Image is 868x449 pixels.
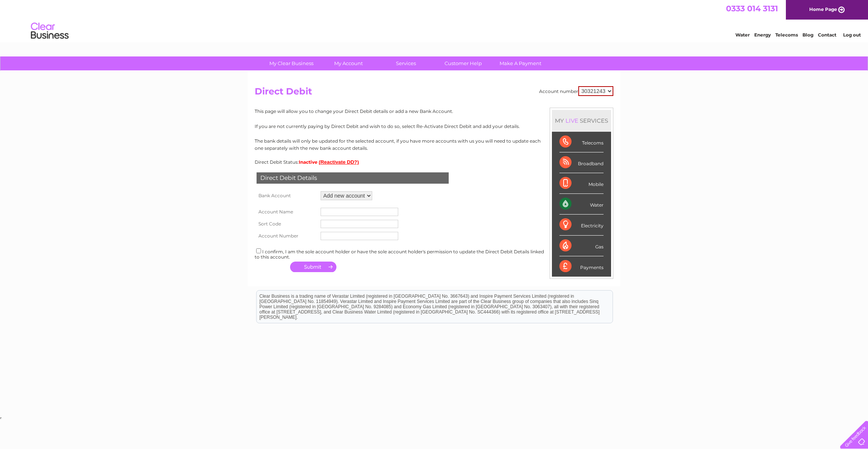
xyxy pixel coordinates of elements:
a: Customer Help [432,56,494,70]
div: Clear Business is a trading name of Verastar Limited (registered in [GEOGRAPHIC_DATA] No. 3667643... [257,4,613,37]
a: Blog [802,32,813,38]
th: Account Name [255,206,319,218]
a: My Clear Business [260,56,322,70]
th: Bank Account [255,189,319,202]
div: Gas [559,236,604,256]
button: (Reactivate DD?) [319,159,359,165]
a: Contact [818,32,836,38]
div: I confirm, I am the sole account holder or have the sole account holder's permission to update th... [255,247,613,260]
span: Inactive [299,159,318,165]
div: Mobile [559,173,604,194]
a: My Account [318,56,380,70]
a: 0333 014 3131 [726,4,778,13]
th: Sort Code [255,218,319,230]
p: This page will allow you to change your Direct Debit details or add a new Bank Account. [255,108,613,115]
div: Direct Debit Details [257,172,449,184]
a: Services [375,56,437,70]
div: MY SERVICES [552,110,611,131]
div: Water [559,194,604,215]
a: Water [735,32,750,38]
div: Broadband [559,152,604,173]
a: Log out [843,32,861,38]
th: Account Number [255,230,319,242]
div: Telecoms [559,132,604,152]
a: Make A Payment [489,56,552,70]
div: Payments [559,256,604,277]
div: Direct Debit Status: [255,159,613,165]
h2: Direct Debit [255,86,613,100]
a: Telecoms [775,32,798,38]
p: If you are not currently paying by Direct Debit and wish to do so, select Re-Activate Direct Debi... [255,123,613,130]
div: Electricity [559,215,604,235]
img: logo.png [31,20,69,43]
p: The bank details will only be updated for the selected account, if you have more accounts with us... [255,137,613,152]
div: Account number [539,86,613,96]
div: LIVE [564,117,580,124]
a: Energy [754,32,771,38]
